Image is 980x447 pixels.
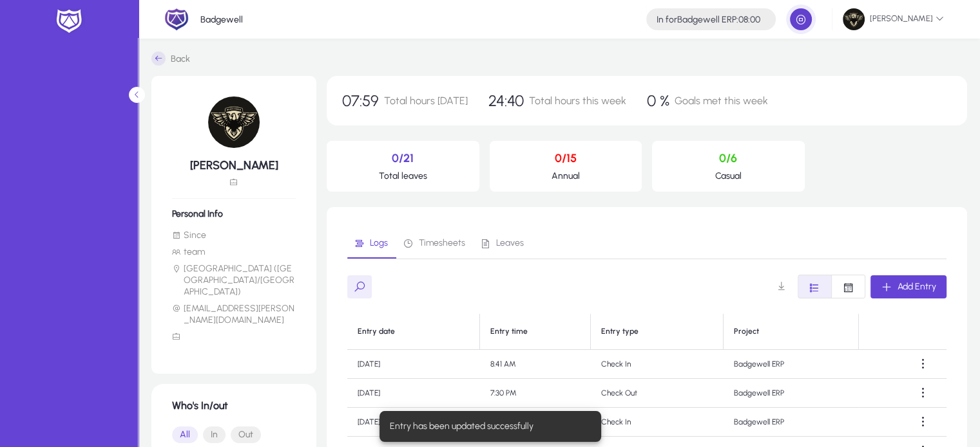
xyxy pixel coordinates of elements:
h5: [PERSON_NAME] [172,158,296,172]
span: [PERSON_NAME] [843,8,944,30]
button: Out [231,426,261,443]
td: [DATE] [347,350,480,379]
span: Total hours [DATE] [384,95,468,107]
li: Since [172,230,296,241]
img: 77.jpg [843,8,865,30]
h6: Personal Info [172,208,296,219]
td: Badgewell ERP [724,408,859,437]
span: Total hours this week [529,95,626,107]
span: Add Entry [898,281,936,292]
td: Badgewell ERP [724,379,859,408]
button: All [172,426,198,443]
a: Back [151,51,190,66]
h4: Badgewell ERP [657,14,760,25]
td: Check In [591,408,724,437]
span: 08:00 [738,14,760,25]
th: Entry time [480,314,591,350]
span: Leaves [496,239,524,248]
td: 8:41 AM [480,350,591,379]
span: 0 % [647,91,669,110]
span: : [736,14,738,25]
p: Badgewell [200,14,243,25]
td: [DATE] [347,408,480,437]
span: 07:59 [342,91,379,110]
p: Annual [500,170,632,181]
td: 7:30 PM [480,379,591,408]
span: 24:40 [488,91,524,110]
button: In [203,426,226,443]
td: Check In [591,350,724,379]
mat-button-toggle-group: Font Style [798,275,865,298]
div: Project [734,327,759,336]
p: 0/6 [662,151,794,165]
h1: Who's In/out [172,399,296,412]
span: In for [657,14,677,25]
td: Check Out [591,379,724,408]
button: Add Entry [870,275,946,298]
div: Entry date [358,327,395,336]
a: Timesheets [396,228,474,259]
td: Badgewell ERP [724,350,859,379]
div: Entry has been updated successfully [380,411,596,442]
span: Logs [370,239,388,248]
li: team [172,246,296,258]
img: white-logo.png [53,8,85,35]
img: 77.jpg [208,96,260,148]
p: 0/15 [500,151,632,165]
span: Goals met this week [675,95,768,107]
td: [DATE] [347,379,480,408]
img: 2.png [164,7,189,32]
a: Logs [347,228,396,259]
p: Casual [662,170,794,181]
p: Total leaves [337,170,469,181]
div: Entry type [601,327,713,336]
div: Entry type [601,327,639,336]
p: 0/21 [337,151,469,165]
span: Timesheets [419,239,465,248]
a: Leaves [474,228,532,259]
button: [PERSON_NAME] [832,8,954,31]
div: Entry date [358,327,469,336]
div: Project [734,327,848,336]
li: [EMAIL_ADDRESS][PERSON_NAME][DOMAIN_NAME] [172,303,296,326]
li: [GEOGRAPHIC_DATA] ([GEOGRAPHIC_DATA]/[GEOGRAPHIC_DATA]) [172,263,296,298]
